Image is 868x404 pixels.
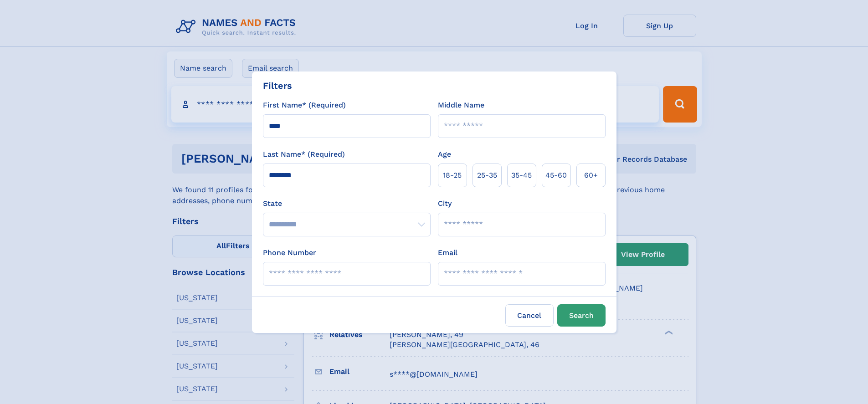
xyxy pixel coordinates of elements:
[557,304,606,327] button: Search
[438,149,451,160] label: Age
[545,170,567,181] span: 45‑60
[438,100,484,111] label: Middle Name
[263,247,316,258] label: Phone Number
[477,170,497,181] span: 25‑35
[438,247,457,258] label: Email
[263,149,345,160] label: Last Name* (Required)
[438,198,452,209] label: City
[263,100,346,111] label: First Name* (Required)
[443,170,462,181] span: 18‑25
[505,304,554,327] label: Cancel
[263,198,431,209] label: State
[511,170,532,181] span: 35‑45
[263,79,292,92] div: Filters
[584,170,598,181] span: 60+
